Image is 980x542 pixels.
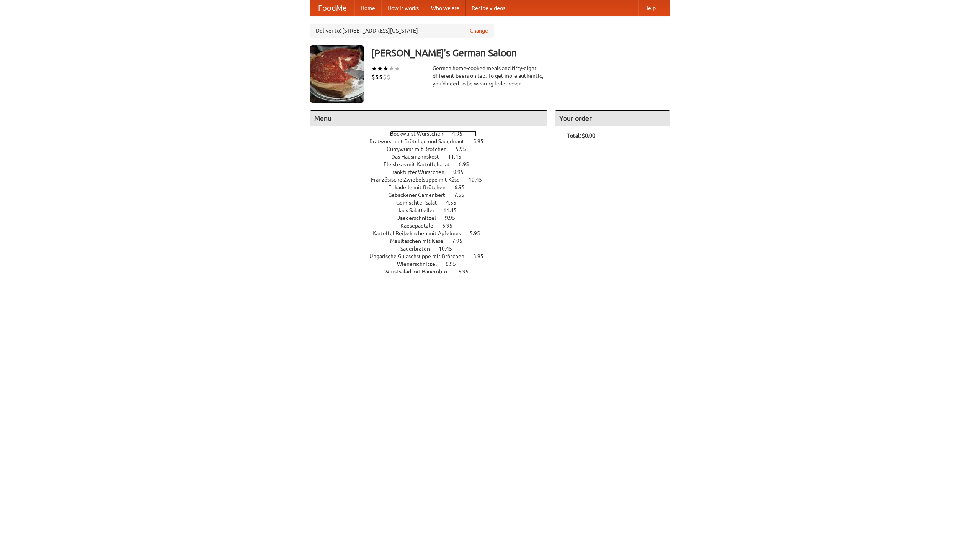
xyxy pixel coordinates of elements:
[310,24,494,38] div: Deliver to: [STREET_ADDRESS][US_STATE]
[369,253,498,259] a: Ungarische Gulaschsuppe mit Brötchen 3.95
[453,169,471,175] span: 9.95
[397,261,470,267] a: Wienerschnitzel 8.95
[397,215,444,221] span: Jaegerschnitzel
[473,138,491,144] span: 5.95
[388,192,453,198] span: Gebackener Camenbert
[396,200,445,206] span: Gemischter Salat
[369,253,472,259] span: Ungarische Gulaschsuppe mit Brötchen
[425,0,465,16] a: Who we are
[390,238,477,244] a: Maultaschen mit Käse 7.95
[310,0,354,16] a: FoodMe
[396,207,471,213] a: Haus Salatteller 11.45
[387,146,480,152] a: Currywurst mit Brötchen 5.95
[555,111,670,126] h4: Your order
[381,0,425,16] a: How it works
[387,146,454,152] span: Currywurst mit Brötchen
[470,230,488,236] span: 5.95
[390,131,477,137] a: Bockwurst Würstchen 4.95
[473,253,491,259] span: 3.95
[469,177,490,183] span: 10.45
[439,246,460,252] span: 10.45
[396,200,470,206] a: Gemischter Salat 4.55
[388,184,479,190] a: Frikadelle mit Brötchen 6.95
[372,230,494,236] a: Kartoffel Reibekuchen mit Apfelmus 5.95
[384,269,483,275] a: Wurstsalad mit Bauernbrot 6.95
[396,207,442,213] span: Haus Salatteller
[310,111,547,126] h4: Menu
[454,192,472,198] span: 7.55
[390,238,451,244] span: Maultaschen mit Käse
[400,223,441,229] span: Kaesepaetzle
[465,0,511,16] a: Recipe videos
[400,246,438,252] span: Sauerbraten
[377,64,383,73] li: ★
[391,154,475,160] a: Das Hausmannskost 11.45
[391,154,447,160] span: Das Hausmannskost
[389,169,452,175] span: Frankfurter Würstchen
[400,246,466,252] a: Sauerbraten 10.45
[371,73,375,81] li: $
[384,161,457,167] span: Fleishkas mit Kartoffelsalat
[389,169,478,175] a: Frankfurter Würstchen 9.95
[383,64,389,73] li: ★
[448,154,469,160] span: 11.45
[459,161,477,167] span: 6.95
[433,64,547,87] div: German home-cooked meals and fifty-eight different beers on tap. To get more authentic, you'd nee...
[310,45,364,103] img: angular.jpg
[372,230,469,236] span: Kartoffel Reibekuchen mit Apfelmus
[354,0,381,16] a: Home
[400,223,467,229] a: Kaesepaetzle 6.95
[454,184,472,190] span: 6.95
[452,238,470,244] span: 7.95
[388,184,453,190] span: Frikadelle mit Brötchen
[379,73,383,81] li: $
[470,27,488,34] a: Change
[371,45,670,61] h3: [PERSON_NAME]'s German Saloon
[445,215,463,221] span: 9.95
[397,215,469,221] a: Jaegerschnitzel 9.95
[443,207,464,213] span: 11.45
[452,131,470,137] span: 4.95
[371,177,467,183] span: Französische Zwiebelsuppe mit Käse
[384,269,457,275] span: Wurstsalad mit Bauernbrot
[446,200,464,206] span: 4.55
[383,73,387,81] li: $
[369,138,472,144] span: Bratwurst mit Brötchen und Sauerkraut
[371,177,496,183] a: Französische Zwiebelsuppe mit Käse 10.45
[375,73,379,81] li: $
[446,261,464,267] span: 8.95
[389,64,394,73] li: ★
[371,64,377,73] li: ★
[397,261,444,267] span: Wienerschnitzel
[638,0,662,16] a: Help
[390,131,451,137] span: Bockwurst Würstchen
[456,146,474,152] span: 5.95
[369,138,498,144] a: Bratwurst mit Brötchen und Sauerkraut 5.95
[567,133,595,139] b: Total: $0.00
[388,192,479,198] a: Gebackener Camenbert 7.55
[458,269,476,275] span: 6.95
[387,73,390,81] li: $
[394,64,400,73] li: ★
[384,161,483,167] a: Fleishkas mit Kartoffelsalat 6.95
[442,223,460,229] span: 6.95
